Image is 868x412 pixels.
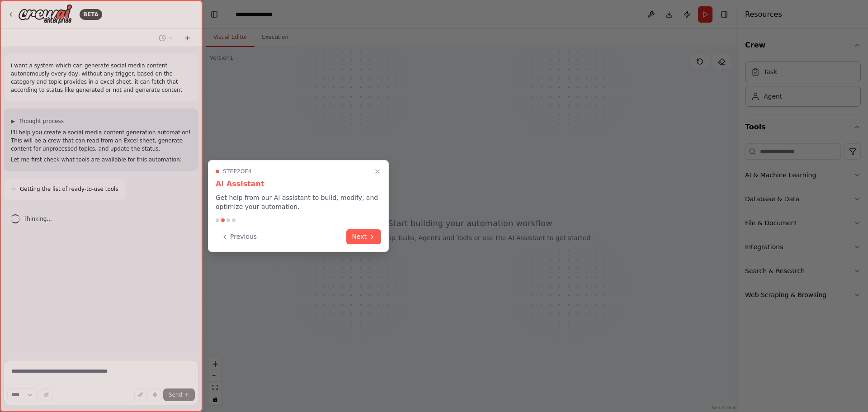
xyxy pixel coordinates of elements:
[216,229,262,244] button: Previous
[216,179,381,189] h3: AI Assistant
[372,166,383,177] button: Close walkthrough
[208,8,221,21] button: Hide left sidebar
[346,229,381,244] button: Next
[216,193,381,211] p: Get help from our AI assistant to build, modify, and optimize your automation.
[223,168,252,175] span: Step 2 of 4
